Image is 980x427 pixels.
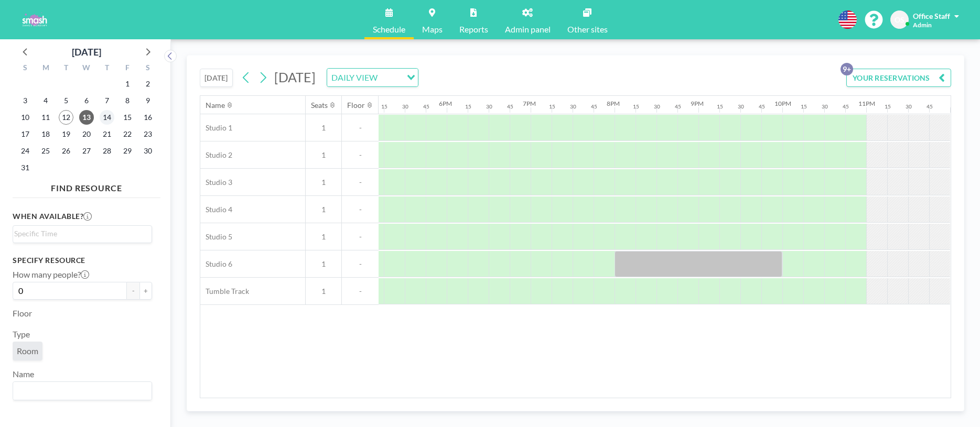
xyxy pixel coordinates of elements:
[549,103,555,110] div: 15
[200,232,232,242] span: Studio 5
[841,63,853,75] p: 9+
[200,123,232,133] span: Studio 1
[329,71,380,84] span: DAILY VIEW
[13,226,152,242] div: Search for option
[36,62,56,75] div: M
[13,308,32,319] label: Floor
[591,103,597,110] div: 45
[306,123,341,133] span: 1
[100,110,114,125] span: Thursday, August 14, 2025
[141,93,155,108] span: Saturday, August 9, 2025
[79,127,94,141] span: Wednesday, August 20, 2025
[120,93,135,108] span: Friday, August 8, 2025
[200,178,232,187] span: Studio 3
[79,110,94,125] span: Wednesday, August 13, 2025
[633,103,639,110] div: 15
[120,127,135,141] span: Friday, August 22, 2025
[200,287,249,296] span: Tumble Track
[120,144,135,158] span: Friday, August 29, 2025
[459,25,488,34] span: Reports
[327,69,418,86] div: Search for option
[13,179,160,193] h4: FIND RESOURCE
[206,101,225,110] div: Name
[56,62,77,75] div: T
[13,269,89,280] label: How many people?
[200,150,232,160] span: Studio 2
[654,103,660,110] div: 30
[18,144,33,158] span: Sunday, August 24, 2025
[738,103,744,110] div: 30
[422,25,443,34] span: Maps
[117,62,137,75] div: F
[17,9,52,30] img: organization-logo
[822,103,828,110] div: 30
[927,103,933,110] div: 45
[13,382,152,400] div: Search for option
[347,101,365,110] div: Floor
[306,259,341,269] span: 1
[913,12,950,20] span: Office Staff
[717,103,723,110] div: 15
[306,205,341,214] span: 1
[120,76,135,91] span: Friday, August 1, 2025
[137,62,158,75] div: S
[141,144,155,158] span: Saturday, August 30, 2025
[38,127,53,141] span: Monday, August 18, 2025
[423,103,429,110] div: 45
[691,100,704,107] div: 9PM
[895,15,904,25] span: OS
[139,282,152,300] button: +
[523,100,536,107] div: 7PM
[402,103,408,110] div: 30
[100,93,114,108] span: Thursday, August 7, 2025
[17,346,38,356] span: Room
[141,127,155,141] span: Saturday, August 23, 2025
[59,144,73,158] span: Tuesday, August 26, 2025
[486,103,492,110] div: 30
[38,144,53,158] span: Monday, August 25, 2025
[342,232,379,242] span: -
[200,259,232,269] span: Studio 6
[342,123,379,133] span: -
[13,256,152,265] h3: Specify resource
[79,144,94,158] span: Wednesday, August 27, 2025
[759,103,765,110] div: 45
[18,127,33,141] span: Sunday, August 17, 2025
[439,100,452,107] div: 6PM
[774,100,791,107] div: 10PM
[141,110,155,125] span: Saturday, August 16, 2025
[843,103,849,110] div: 45
[465,103,471,110] div: 15
[306,232,341,242] span: 1
[306,150,341,160] span: 1
[15,62,36,75] div: S
[342,259,379,269] span: -
[14,384,146,398] input: Search for option
[38,110,53,125] span: Monday, August 11, 2025
[342,287,379,296] span: -
[59,110,73,125] span: Tuesday, August 12, 2025
[567,25,608,34] span: Other sites
[906,103,912,110] div: 30
[200,69,233,87] button: [DATE]
[79,93,94,108] span: Wednesday, August 6, 2025
[59,127,73,141] span: Tuesday, August 19, 2025
[59,93,73,108] span: Tuesday, August 5, 2025
[306,287,341,296] span: 1
[200,205,232,214] span: Studio 4
[311,101,328,110] div: Seats
[885,103,891,110] div: 15
[858,100,875,107] div: 11PM
[913,21,932,29] span: Admin
[18,160,33,175] span: Sunday, August 31, 2025
[120,110,135,125] span: Friday, August 15, 2025
[141,76,155,91] span: Saturday, August 2, 2025
[18,93,33,108] span: Sunday, August 3, 2025
[13,369,34,379] label: Name
[38,93,53,108] span: Monday, August 4, 2025
[570,103,576,110] div: 30
[14,228,146,239] input: Search for option
[675,103,681,110] div: 45
[72,45,101,59] div: [DATE]
[100,127,114,141] span: Thursday, August 21, 2025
